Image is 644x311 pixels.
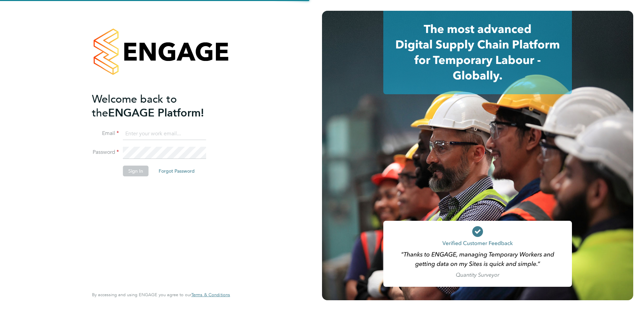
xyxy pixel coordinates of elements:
a: Terms & Conditions [191,292,230,298]
button: Forgot Password [153,166,200,176]
label: Password [92,149,119,156]
span: By accessing and using ENGAGE you agree to our [92,292,230,298]
h2: ENGAGE Platform! [92,92,223,120]
label: Email [92,130,119,137]
input: Enter your work email... [123,128,206,140]
span: Welcome back to the [92,93,177,119]
button: Sign In [123,166,149,176]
